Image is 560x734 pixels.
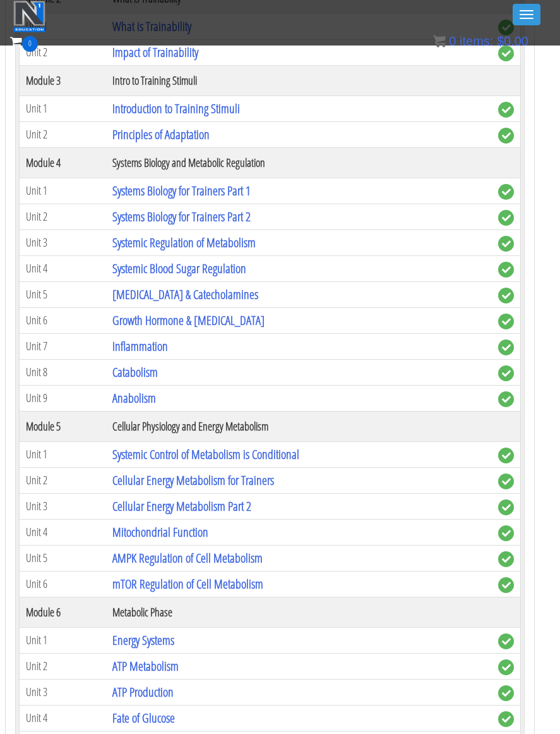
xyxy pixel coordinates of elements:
span: complete [498,525,514,541]
span: complete [498,711,514,727]
span: complete [498,236,514,252]
span: complete [498,184,514,200]
span: complete [498,391,514,407]
a: 0 [10,33,38,50]
th: Systems Biology and Metabolic Regulation [106,147,492,178]
span: 0 [449,34,456,48]
th: Metabolic Phase [106,597,492,627]
th: Module 6 [20,597,107,627]
span: complete [498,577,514,593]
img: n1-education [13,1,45,32]
td: Unit 4 [20,705,107,731]
span: items: [460,34,493,48]
span: complete [498,262,514,278]
a: AMPK Regulation of Cell Metabolism [112,549,263,566]
span: 0 [22,36,38,52]
td: Unit 2 [20,467,107,493]
td: Unit 5 [20,545,107,571]
th: Cellular Physiology and Energy Metabolism [106,411,492,441]
th: Module 4 [20,147,107,178]
span: complete [498,474,514,489]
a: Mitochondrial Function [112,523,208,541]
a: Systemic Regulation of Metabolism [112,234,256,251]
a: Cellular Energy Metabolism for Trainers [112,472,274,489]
a: Systems Biology for Trainers Part 2 [112,208,251,225]
a: Systemic Blood Sugar Regulation [112,260,246,277]
span: complete [498,314,514,329]
td: Unit 3 [20,229,107,255]
span: complete [498,448,514,463]
td: Unit 7 [20,333,107,359]
a: Anabolism [112,389,156,407]
span: complete [498,210,514,226]
td: Unit 1 [20,95,107,121]
a: Introduction to Training Stimuli [112,100,240,117]
a: Catabolism [112,364,158,381]
td: Unit 2 [20,204,107,229]
a: Systemic Control of Metabolism is Conditional [112,446,299,463]
a: Growth Hormone & [MEDICAL_DATA] [112,312,265,329]
a: ATP Production [112,683,174,700]
span: complete [498,659,514,675]
span: complete [498,685,514,701]
td: Unit 2 [20,653,107,679]
span: complete [498,551,514,567]
a: mTOR Regulation of Cell Metabolism [112,575,263,592]
span: complete [498,339,514,355]
td: Unit 3 [20,679,107,705]
a: Inflammation [112,338,168,355]
span: complete [498,102,514,118]
span: $ [497,34,504,48]
a: Energy Systems [112,632,174,649]
th: Module 5 [20,411,107,441]
td: Unit 4 [20,519,107,545]
span: complete [498,288,514,303]
span: complete [498,365,514,381]
img: icon11.png [433,35,446,47]
td: Unit 1 [20,441,107,467]
span: complete [498,633,514,649]
a: [MEDICAL_DATA] & Catecholamines [112,286,258,303]
a: 0 items: $0.00 [433,34,528,48]
td: Unit 8 [20,359,107,385]
a: Systems Biology for Trainers Part 1 [112,182,251,199]
td: Unit 2 [20,121,107,147]
td: Unit 6 [20,571,107,597]
td: Unit 9 [20,385,107,411]
a: Principles of Adaptation [112,126,210,143]
td: Unit 3 [20,493,107,519]
td: Unit 4 [20,255,107,281]
span: complete [498,128,514,144]
td: Unit 6 [20,307,107,333]
td: Unit 5 [20,281,107,307]
a: Cellular Energy Metabolism Part 2 [112,498,251,515]
td: Unit 1 [20,627,107,653]
bdi: 0.00 [497,34,528,48]
span: complete [498,499,514,515]
td: Unit 1 [20,178,107,204]
a: ATP Metabolism [112,658,179,675]
a: Fate of Glucose [112,709,175,726]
